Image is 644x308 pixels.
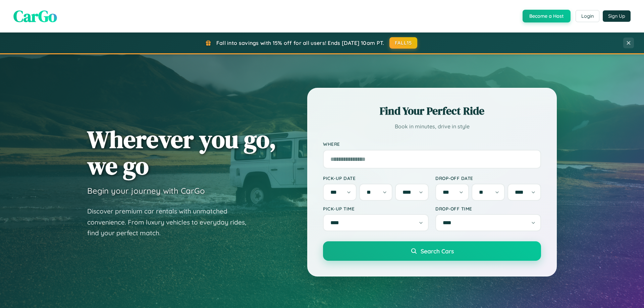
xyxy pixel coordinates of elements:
button: Sign Up [603,10,631,22]
h2: Find Your Perfect Ride [323,104,541,118]
button: Become a Host [523,10,571,22]
h3: Begin your journey with CarGo [87,186,205,196]
h1: Wherever you go, we go [87,126,276,179]
span: CarGo [13,5,57,27]
p: Book in minutes, drive in style [323,122,541,131]
label: Drop-off Date [435,175,541,181]
label: Drop-off Time [435,206,541,211]
p: Discover premium car rentals with unmatched convenience. From luxury vehicles to everyday rides, ... [87,206,255,239]
button: Login [576,10,599,22]
label: Where [323,141,541,147]
button: Search Cars [323,241,541,261]
span: Search Cars [421,247,454,255]
label: Pick-up Date [323,175,429,181]
button: FALL15 [389,37,418,49]
label: Pick-up Time [323,206,429,211]
span: Fall into savings with 15% off for all users! Ends [DATE] 10am PT. [216,40,384,46]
